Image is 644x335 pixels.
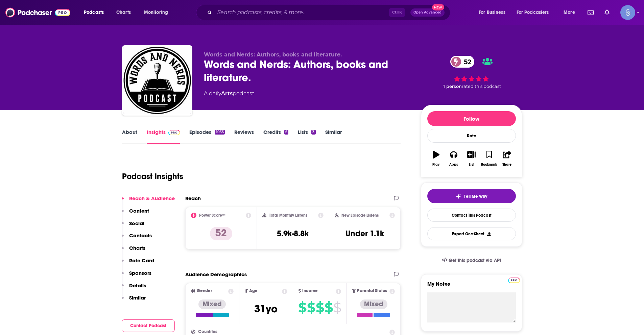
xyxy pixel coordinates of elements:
[198,330,217,334] span: Countries
[436,252,507,269] a: Get this podcast via API
[427,209,516,222] a: Contact This Podcast
[427,227,516,240] button: Export One-Sheet
[112,7,135,18] a: Charts
[517,8,549,17] span: For Podcasters
[389,8,405,17] span: Ctrl K
[129,294,146,301] p: Similar
[413,11,442,14] span: Open Advanced
[122,294,146,307] button: Similar
[325,302,333,313] span: $
[129,257,154,264] p: Rate Card
[427,146,445,171] button: Play
[481,163,497,167] div: Bookmark
[129,220,144,226] p: Social
[316,302,324,313] span: $
[185,271,247,278] h2: Audience Demographics
[122,245,145,257] button: Charts
[345,229,384,239] h3: Under 1.1k
[189,129,224,144] a: Episodes1035
[421,51,522,93] div: 52 1 personrated this podcast
[298,129,315,144] a: Lists3
[462,146,480,171] button: List
[147,129,180,144] a: InsightsPodchaser Pro
[116,8,131,17] span: Charts
[427,129,516,143] div: Rate
[215,130,224,135] div: 1035
[221,90,233,97] a: Arts
[129,232,152,239] p: Contacts
[508,277,520,283] a: Pro website
[333,302,341,313] span: $
[480,146,498,171] button: Bookmark
[298,302,306,313] span: $
[84,8,104,17] span: Podcasts
[122,220,144,233] button: Social
[457,56,475,68] span: 52
[122,319,175,332] button: Contact Podcast
[479,8,505,17] span: For Business
[129,270,151,276] p: Sponsors
[269,213,307,218] h2: Total Monthly Listens
[559,7,583,18] button: open menu
[144,8,168,17] span: Monitoring
[122,257,154,270] button: Rate Card
[469,163,474,167] div: List
[360,300,387,309] div: Mixed
[341,213,379,218] h2: New Episode Listens
[284,130,288,135] div: 6
[462,84,501,89] span: rated this podcast
[122,129,137,144] a: About
[139,7,177,18] button: open menu
[249,289,258,293] span: Age
[410,8,445,17] button: Open AdvancedNew
[204,90,254,98] div: A daily podcast
[450,56,475,68] a: 52
[277,229,309,239] h3: 5.9k-8.8k
[512,7,559,18] button: open menu
[449,163,458,167] div: Apps
[254,302,278,315] span: 31 yo
[123,47,191,114] img: Words and Nerds: Authors, books and literature.
[427,189,516,203] button: tell me why sparkleTell Me Why
[129,208,149,214] p: Content
[198,300,226,309] div: Mixed
[129,245,145,251] p: Charts
[234,129,254,144] a: Reviews
[498,146,516,171] button: Share
[263,129,288,144] a: Credits6
[79,7,113,18] button: open menu
[210,227,232,240] p: 52
[427,281,516,292] label: My Notes
[197,289,212,293] span: Gender
[5,6,70,19] img: Podchaser - Follow, Share and Rate Podcasts
[215,7,389,18] input: Search podcasts, credits, & more...
[474,7,514,18] button: open menu
[202,5,457,20] div: Search podcasts, credits, & more...
[456,194,461,199] img: tell me why sparkle
[204,51,342,58] span: Words and Nerds: Authors, books and literature.
[311,130,315,135] div: 3
[357,289,387,293] span: Parental Status
[168,130,180,135] img: Podchaser Pro
[432,4,444,10] span: New
[122,270,151,282] button: Sponsors
[620,5,635,20] button: Show profile menu
[122,195,175,208] button: Reach & Audience
[620,5,635,20] span: Logged in as Spiral5-G1
[199,213,225,218] h2: Power Score™
[427,111,516,126] button: Follow
[325,129,342,144] a: Similar
[564,8,575,17] span: More
[449,258,501,263] span: Get this podcast via API
[502,163,511,167] div: Share
[122,171,183,182] h1: Podcast Insights
[122,282,146,295] button: Details
[508,278,520,283] img: Podchaser Pro
[122,208,149,220] button: Content
[302,289,318,293] span: Income
[445,146,462,171] button: Apps
[602,7,612,18] a: Show notifications dropdown
[432,163,439,167] div: Play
